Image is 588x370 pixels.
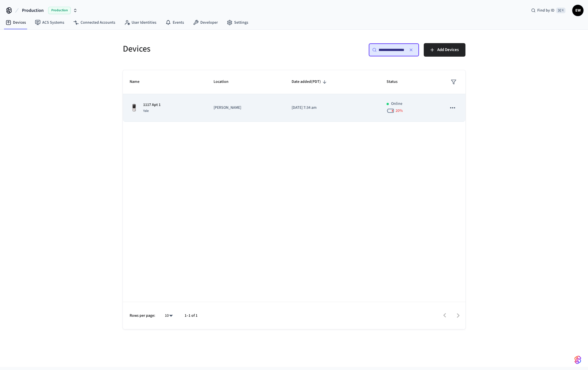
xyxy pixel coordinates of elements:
[387,77,405,86] span: Status
[130,77,147,86] span: Name
[391,101,402,107] p: Online
[556,8,565,13] span: ⌘ K
[214,105,278,111] p: [PERSON_NAME]
[396,108,403,114] span: 20 %
[537,8,554,13] span: Find by ID
[292,105,373,111] p: [DATE] 7:34 am
[130,103,139,112] img: Yale Assure Touchscreen Wifi Smart Lock, Satin Nickel, Front
[123,70,465,122] table: sticky table
[214,77,236,86] span: Location
[162,312,176,320] div: 10
[30,17,69,28] a: ACS Systems
[22,7,44,14] span: Production
[120,17,161,28] a: User Identities
[424,43,465,57] button: Add Devices
[437,46,459,54] span: Add Devices
[222,17,253,28] a: Settings
[143,102,161,108] p: 1117 Apt 1
[143,108,149,113] span: Yale
[292,77,328,86] span: Date added(PDT)
[69,17,120,28] a: Connected Accounts
[185,313,198,319] p: 1–1 of 1
[123,43,291,55] h5: Devices
[572,5,583,16] button: EW
[1,17,30,28] a: Devices
[188,17,222,28] a: Developer
[574,355,581,364] img: SeamLogoGradient.69752ec5.svg
[48,7,71,14] span: Production
[161,17,188,28] a: Events
[573,5,583,15] span: EW
[130,313,155,319] p: Rows per page:
[527,5,570,15] div: Find by ID⌘ K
